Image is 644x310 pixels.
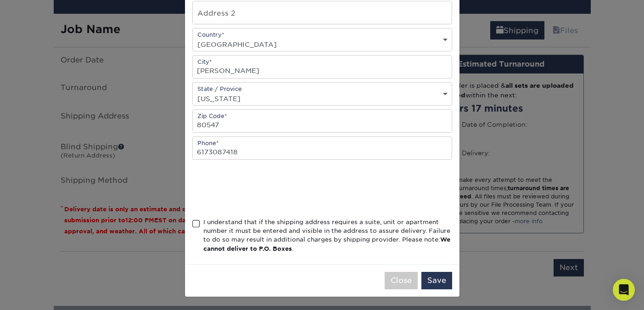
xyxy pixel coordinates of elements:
[421,272,452,289] button: Save
[192,171,332,207] iframe: reCAPTCHA
[203,218,452,254] div: I understand that if the shipping address requires a suite, unit or apartment number it must be e...
[613,279,635,301] div: Open Intercom Messenger
[385,272,418,289] button: Close
[203,236,450,252] b: We cannot deliver to P.O. Boxes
